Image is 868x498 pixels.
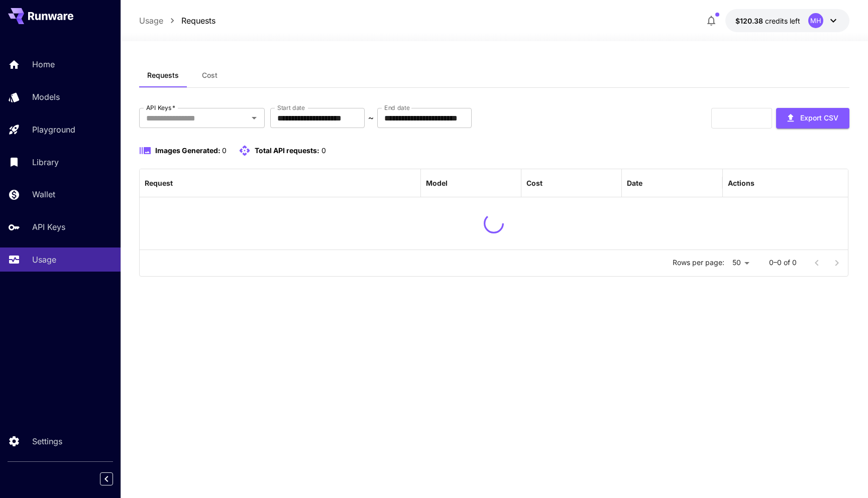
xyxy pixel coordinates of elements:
div: Request [145,179,173,187]
div: Model [426,179,448,187]
button: $120.38196MH [725,9,849,32]
a: Requests [181,15,215,27]
button: Export CSV [776,108,849,129]
label: API Keys [146,103,175,112]
span: $120.38 [735,17,765,25]
label: End date [384,103,409,112]
p: Playground [32,123,75,136]
span: credits left [765,17,800,25]
span: Total API requests: [255,146,319,155]
button: Collapse sidebar [100,472,113,485]
div: Cost [526,179,542,187]
p: Wallet [32,188,55,200]
p: Settings [32,435,62,447]
label: Start date [277,103,305,112]
button: Open [247,111,261,125]
div: Date [627,179,642,187]
p: Models [32,91,60,103]
span: 0 [222,146,227,155]
div: 50 [728,256,753,270]
nav: breadcrumb [139,15,215,27]
p: Rows per page: [673,258,724,268]
a: Usage [139,15,163,27]
p: API Keys [32,221,65,233]
p: 0–0 of 0 [769,258,797,268]
span: Cost [202,71,218,80]
div: MH [808,13,823,28]
div: Actions [728,179,754,187]
p: ~ [368,112,374,124]
span: Images Generated: [155,146,221,155]
span: Requests [147,71,179,80]
p: Usage [32,254,56,266]
div: Collapse sidebar [107,470,121,488]
span: 0 [321,146,326,155]
p: Home [32,58,55,70]
div: $120.38196 [735,16,800,26]
p: Library [32,156,59,168]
